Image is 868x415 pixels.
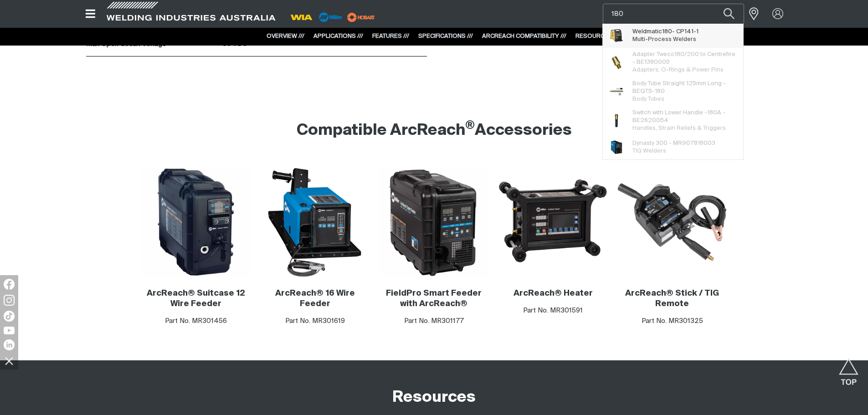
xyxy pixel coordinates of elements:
a: ArcReach® Stick / TIG Remote [625,289,719,308]
img: Facebook [4,279,15,290]
img: TikTok [4,311,15,322]
h2: Resources [392,388,476,408]
span: Dynasty 300 - MR9078 03 [632,139,715,147]
a: OVERVIEW /// [267,33,304,39]
input: Product name or item number... [603,4,744,24]
a: FEATURES /// [372,33,409,39]
span: 180 [662,29,672,35]
img: ArcReach Stick / TIG Remote [617,167,727,277]
a: miller [344,14,378,20]
img: miller [344,10,378,24]
span: Adapters, O-Rings & Power Pins [632,67,724,73]
span: Body Tube Straight 125mm Long - BEQT5- [632,80,737,95]
span: 180 [655,88,665,94]
span: 180 [674,51,684,57]
a: ARCREACH COMPATIBILITY /// [482,33,566,39]
img: LinkedIn [4,339,15,350]
img: ArcReach 16 Wire Feeder [260,167,370,277]
p: Part No. MR301325 [617,316,727,327]
p: Part No. MR301456 [141,316,251,327]
a: RESOURCES /// [575,33,620,39]
span: 180 [707,110,717,116]
span: Body Tubes [632,96,664,102]
img: YouTube [4,327,15,334]
p: Part No. MR301591 [498,306,608,316]
img: Instagram [4,295,15,306]
p: Part No. MR301619 [260,316,370,327]
span: Multi-Process Welders [632,36,696,42]
sup: ® [465,120,475,132]
span: Weldmatic - CP141-1 [632,28,699,36]
button: Search products [714,4,745,24]
a: SPECIFICATIONS /// [418,33,473,39]
img: hide socials [1,353,17,369]
span: 180 [698,140,708,146]
a: ArcReach® Heater [514,289,593,297]
a: ArcReach® 16 Wire Feeder [275,289,355,308]
a: APPLICATIONS /// [313,33,363,39]
span: Adapter Tweco /200 to Centrefire - BE1380005 [632,51,737,66]
img: FieldPro Smart Feeder with ArcReach [379,167,489,277]
span: Handles, Strain Reliefs & Triggers [632,125,726,131]
a: ArcReach® Suitcase 12 Wire Feeder [147,289,245,308]
img: ArcReach Suitcase 12 Wire Feeder [141,167,251,277]
a: FieldPro Smart Feeder with ArcReach® [386,289,482,308]
span: Switch with Lower Handle - A - BE2620054 [632,109,737,124]
span: TIG Welders [632,148,666,154]
img: ArcReach Heater [498,167,608,277]
ul: Suggestions [603,24,743,159]
h2: Compatible ArcReach Accessories [77,121,791,141]
p: Part No. MR301177 [379,316,489,327]
button: Scroll to top [838,358,859,379]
